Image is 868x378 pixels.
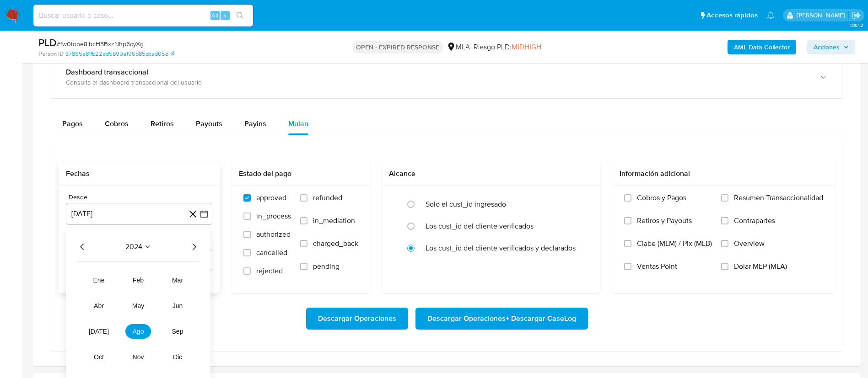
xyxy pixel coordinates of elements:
span: # fw0tope8lbcH5BxzNhp6cyXg [57,39,144,48]
a: Notificaciones [767,11,775,19]
span: Alt [211,11,219,20]
b: Person ID [38,50,64,58]
b: PLD [38,35,57,50]
span: Acciones [814,40,840,54]
div: MLA [447,42,470,52]
input: Buscar usuario o caso... [33,10,253,21]
p: maria.acosta@mercadolibre.com [797,11,848,20]
span: 3.161.2 [850,21,863,29]
p: OPEN - EXPIRED RESPONSE [352,41,443,53]
b: AML Data Collector [734,40,790,54]
span: MIDHIGH [512,42,541,52]
span: Riesgo PLD: [474,42,541,52]
span: Accesos rápidos [706,11,758,20]
button: Acciones [807,40,855,54]
button: search-icon [231,9,249,22]
a: 37865e81fb22ed5b99a196b85dcad05d [65,50,174,58]
button: AML Data Collector [728,40,796,54]
span: s [224,11,226,20]
a: Salir [852,11,861,20]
